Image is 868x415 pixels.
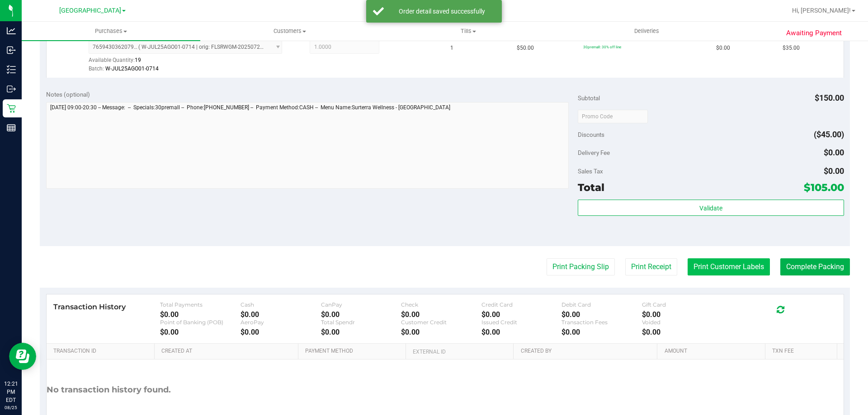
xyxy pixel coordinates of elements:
[517,44,534,52] span: $50.00
[7,65,16,74] inline-svg: Inventory
[53,348,151,355] a: Transaction ID
[89,54,292,71] div: Available Quantity:
[7,104,16,113] inline-svg: Retail
[135,57,141,63] span: 19
[4,380,18,404] p: 12:21 PM EDT
[160,301,241,308] div: Total Payments
[4,404,18,411] p: 08/25
[7,46,16,55] inline-svg: Inbound
[786,28,842,38] span: Awaiting Payment
[578,200,844,216] button: Validate
[642,319,722,326] div: Voided
[321,319,401,326] div: Total Spendr
[561,310,642,319] div: $0.00
[622,27,671,35] span: Deliveries
[642,310,722,319] div: $0.00
[379,27,557,35] span: Tills
[450,44,453,52] span: 1
[161,348,294,355] a: Created At
[561,319,642,326] div: Transaction Fees
[7,84,16,93] inline-svg: Outbound
[305,348,402,355] a: Payment Method
[578,94,600,102] span: Subtotal
[481,328,562,336] div: $0.00
[321,301,401,308] div: CanPay
[7,26,16,35] inline-svg: Analytics
[46,91,90,98] span: Notes (optional)
[792,7,851,14] span: Hi, [PERSON_NAME]!
[815,93,844,103] span: $150.00
[783,44,800,52] span: $35.00
[824,166,844,176] span: $0.00
[699,205,722,212] span: Validate
[780,258,850,275] button: Complete Packing
[804,181,844,194] span: $105.00
[321,310,401,319] div: $0.00
[321,328,401,336] div: $0.00
[557,22,736,41] a: Deliveries
[401,328,481,336] div: $0.00
[481,310,562,319] div: $0.00
[160,319,241,326] div: Point of Banking (POB)
[578,126,604,143] span: Discounts
[521,348,654,355] a: Created By
[379,22,557,41] a: Tills
[401,319,481,326] div: Customer Credit
[824,148,844,157] span: $0.00
[772,348,833,355] a: Txn Fee
[160,328,241,336] div: $0.00
[688,258,770,275] button: Print Customer Labels
[241,328,321,336] div: $0.00
[561,301,642,308] div: Debit Card
[716,44,730,52] span: $0.00
[578,181,604,194] span: Total
[583,45,621,49] span: 30premall: 30% off line
[59,7,121,14] span: [GEOGRAPHIC_DATA]
[401,310,481,319] div: $0.00
[241,319,321,326] div: AeroPay
[241,310,321,319] div: $0.00
[200,22,379,41] a: Customers
[105,65,159,72] span: W-JUL25AGO01-0714
[7,123,16,132] inline-svg: Reports
[22,27,200,35] span: Purchases
[481,319,562,326] div: Issued Credit
[642,301,722,308] div: Gift Card
[578,110,648,123] input: Promo Code
[401,301,481,308] div: Check
[561,328,642,336] div: $0.00
[406,344,513,360] th: External ID
[89,65,104,72] span: Batch:
[578,168,603,175] span: Sales Tax
[389,7,495,16] div: Order detail saved successfully
[201,27,378,35] span: Customers
[642,328,722,336] div: $0.00
[665,348,762,355] a: Amount
[481,301,562,308] div: Credit Card
[241,301,321,308] div: Cash
[625,258,677,275] button: Print Receipt
[22,22,200,41] a: Purchases
[578,149,610,156] span: Delivery Fee
[814,130,844,139] span: ($45.00)
[9,343,36,370] iframe: Resource center
[547,258,615,275] button: Print Packing Slip
[160,310,241,319] div: $0.00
